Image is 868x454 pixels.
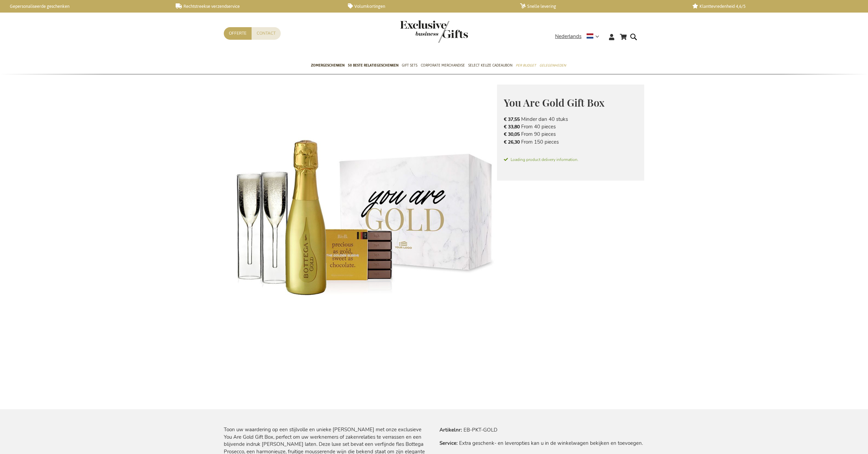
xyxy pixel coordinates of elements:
a: Corporate Merchandise [421,57,465,74]
a: store logo [400,20,434,43]
span: € 33,80 [504,124,520,130]
a: Offerte [224,27,252,40]
a: Contact [252,27,281,40]
span: Corporate Merchandise [421,62,465,69]
a: Per Budget [516,57,536,74]
a: Gift Sets [402,57,417,74]
span: € 37,55 [504,116,520,123]
a: Zomergeschenken [311,57,344,74]
li: From 150 pieces [504,138,637,146]
a: Klanttevredenheid 4,6/5 [692,3,854,9]
span: Per Budget [516,62,536,69]
a: 50 beste relatiegeschenken [348,57,398,74]
span: € 30,05 [504,131,520,138]
a: You Are Gold Gift Box [346,361,376,394]
span: Zomergeschenken [311,62,344,69]
span: Select Keuze Cadeaubon [468,62,512,69]
a: Rechtstreekse verzendservice [176,3,337,9]
span: Gift Sets [402,62,417,69]
span: Loading product delivery information. [504,157,637,163]
span: You Are Gold Gift Box [504,96,605,109]
li: From 90 pieces [504,130,637,138]
span: Gelegenheden [539,62,566,69]
a: Gelegenheden [539,57,566,74]
img: You Are Gold Gift Box [224,85,497,358]
a: Select Keuze Cadeaubon [468,57,512,74]
a: You Are Gold Gift Box [414,361,444,394]
a: Gepersonaliseerde geschenken [3,3,165,9]
a: Snelle levering [520,3,682,9]
li: From 40 pieces [504,123,637,130]
a: Volumkortingen [348,3,509,9]
li: Minder dan 40 stuks [504,115,637,123]
img: Exclusive Business gifts logo [400,20,468,43]
a: You Are Gold Gift Box [312,361,342,394]
span: 50 beste relatiegeschenken [348,62,398,69]
a: You Are Gold Gift Box [380,361,410,394]
span: € 26,30 [504,139,520,145]
span: Nederlands [555,33,581,40]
